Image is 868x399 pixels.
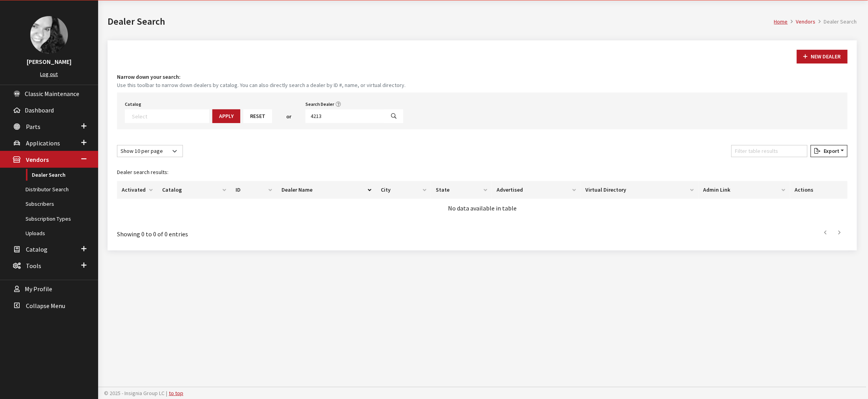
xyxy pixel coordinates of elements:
button: New Dealer [797,50,848,63]
span: © 2025 - Insignia Group LC [104,390,164,397]
button: Export [811,145,848,157]
th: State: activate to sort column ascending [431,181,492,199]
span: | [166,390,167,397]
li: Dealer Search [816,18,857,26]
button: Search [384,109,403,123]
li: Vendors [788,18,816,26]
span: Dashboard [25,106,54,114]
textarea: Search [132,112,209,120]
th: Activated: activate to sort column ascending [117,181,157,199]
th: Admin Link: activate to sort column ascending [699,181,790,199]
th: Catalog: activate to sort column ascending [157,181,231,199]
h4: Narrow down your search: [117,73,848,81]
span: Tools [26,262,41,270]
span: Export [820,147,839,154]
h3: [PERSON_NAME] [8,57,90,66]
th: Virtual Directory: activate to sort column ascending [581,181,699,199]
td: No data available in table [117,199,848,218]
h1: Dealer Search [108,15,774,29]
span: Applications [26,139,60,147]
small: Use this toolbar to narrow down dealers by catalog. You can also directly search a dealer by ID #... [117,81,848,89]
th: Dealer Name: activate to sort column descending [277,181,376,199]
label: Catalog [125,101,141,108]
span: or [286,112,291,121]
th: Actions [790,181,848,199]
th: ID: activate to sort column ascending [231,181,277,199]
span: Classic Maintenance [25,90,79,98]
th: Advertised: activate to sort column ascending [492,181,581,199]
span: Catalog [26,245,48,253]
div: Showing 0 to 0 of 0 entries [117,224,416,239]
th: City: activate to sort column ascending [376,181,431,199]
button: Reset [243,109,272,123]
input: Search [305,109,385,123]
span: Collapse Menu [26,302,65,310]
span: Parts [26,123,40,131]
img: Khrystal Dorton [30,16,68,54]
caption: Dealer search results: [117,163,848,181]
button: Apply [212,109,240,123]
input: Filter table results [731,145,808,157]
a: to top [169,390,183,397]
span: Select [125,109,209,123]
span: Vendors [26,156,49,164]
label: Search Dealer [305,101,334,108]
a: Log out [40,71,58,78]
a: Home [774,18,788,25]
span: My Profile [25,285,52,293]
